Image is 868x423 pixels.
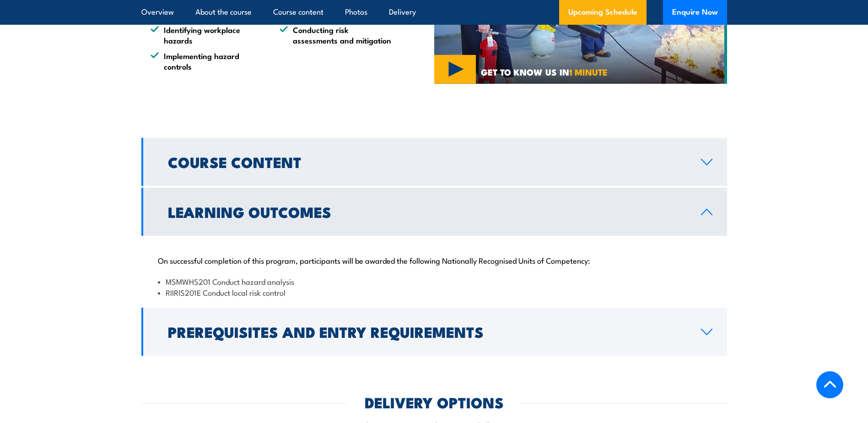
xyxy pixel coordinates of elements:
li: Conducting risk assessments and mitigation [280,24,392,46]
li: Implementing hazard controls [151,50,263,72]
span: GET TO KNOW US IN [481,68,608,76]
a: Course Content [141,138,727,186]
li: Identifying workplace hazards [151,24,263,46]
strong: 1 MINUTE [569,65,608,78]
a: Learning Outcomes [141,188,727,236]
h2: Learning Outcomes [168,205,686,218]
li: RIIRIS201E Conduct local risk control [158,287,711,298]
a: Prerequisites and Entry Requirements [141,308,727,356]
h2: Prerequisites and Entry Requirements [168,325,686,338]
li: MSMWHS201 Conduct hazard analysis [158,276,711,287]
p: On successful completion of this program, participants will be awarded the following Nationally R... [158,255,711,265]
h2: DELIVERY OPTIONS [365,396,504,408]
h2: Course Content [168,155,686,168]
